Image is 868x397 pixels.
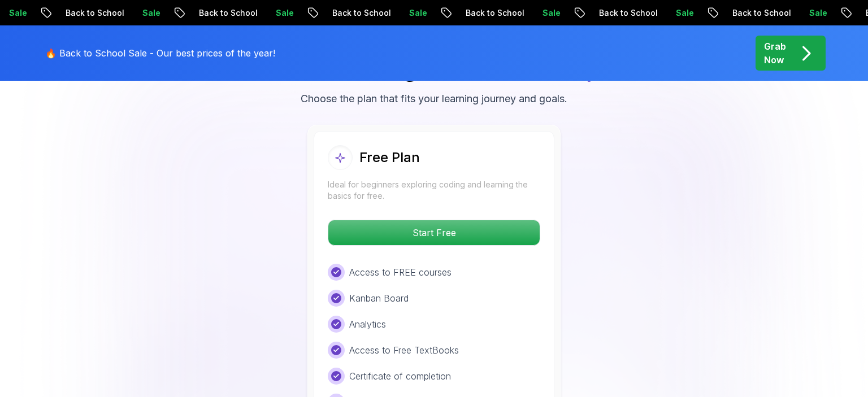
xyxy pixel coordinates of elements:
p: Access to Free TextBooks [349,343,459,357]
p: Analytics [349,317,386,331]
p: Sale [15,7,51,19]
p: Sale [149,7,185,19]
p: Sale [815,7,852,19]
p: Back to School [72,7,149,19]
p: Grab Now [764,40,786,67]
p: Choose the plan that fits your learning journey and goals. [301,91,567,107]
p: Back to School [338,7,415,19]
p: Sale [415,7,452,19]
p: 🔥 Back to School Sale - Our best prices of the year! [45,46,275,60]
a: Start Free [328,227,540,238]
p: Back to School [739,7,815,19]
p: Access to FREE courses [349,265,452,279]
p: Sale [682,7,718,19]
p: Sale [549,7,585,19]
p: Sale [282,7,318,19]
p: Back to School [472,7,549,19]
p: Ideal for beginners exploring coding and learning the basics for free. [328,179,540,202]
p: Back to School [205,7,282,19]
p: Start Free [328,220,540,245]
p: Certificate of completion [349,369,451,383]
h2: Free Plan [359,149,420,167]
p: Kanban Board [349,291,409,305]
button: Start Free [328,220,540,246]
p: Back to School [605,7,682,19]
h2: Unlimited Learning with [232,59,636,82]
